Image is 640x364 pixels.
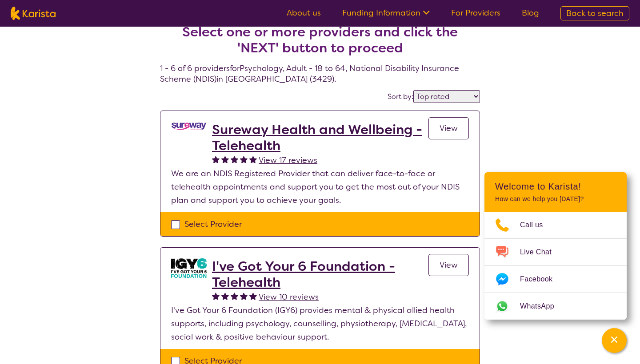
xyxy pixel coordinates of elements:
[520,273,563,286] span: Facebook
[388,92,413,101] label: Sort by:
[602,328,627,353] button: Channel Menu
[160,3,480,84] h4: 1 - 6 of 6 providers for Psychology , Adult - 18 to 64 , National Disability Insurance Scheme (ND...
[249,292,257,300] img: fullstar
[212,155,220,163] img: fullstar
[520,218,554,232] span: Call us
[171,24,469,56] h2: Select one or more providers and click the 'NEXT' button to proceed
[212,292,220,300] img: fullstar
[249,155,257,163] img: fullstar
[566,8,624,19] span: Back to search
[428,254,469,276] a: View
[495,181,616,192] h2: Welcome to Karista!
[484,293,627,320] a: Web link opens in a new tab.
[342,8,430,18] a: Funding Information
[11,7,56,20] img: Karista logo
[212,258,428,290] a: I've Got Your 6 Foundation - Telehealth
[495,195,616,203] p: How can we help you [DATE]?
[484,212,627,320] ul: Choose channel
[171,304,469,344] p: I've Got Your 6 Foundation (IGY6) provides mental & physical allied health supports, including ps...
[440,123,458,134] span: View
[520,245,562,259] span: Live Chat
[484,172,627,320] div: Channel Menu
[522,8,539,18] a: Blog
[221,155,229,163] img: fullstar
[259,290,319,304] a: View 10 reviews
[240,292,248,300] img: fullstar
[171,258,207,278] img: aw0qclyvxjfem2oefjis.jpg
[287,8,321,18] a: About us
[440,260,458,270] span: View
[212,122,428,154] a: Sureway Health and Wellbeing - Telehealth
[231,292,238,300] img: fullstar
[171,167,469,207] p: We are an NDIS Registered Provider that can deliver face-to-face or telehealth appointments and s...
[259,292,319,302] span: View 10 reviews
[221,292,229,300] img: fullstar
[259,154,317,167] a: View 17 reviews
[428,117,469,139] a: View
[560,6,629,20] a: Back to search
[171,122,207,131] img: vgwqq8bzw4bddvbx0uac.png
[520,300,565,313] span: WhatsApp
[451,8,500,18] a: For Providers
[259,155,317,166] span: View 17 reviews
[240,155,248,163] img: fullstar
[231,155,238,163] img: fullstar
